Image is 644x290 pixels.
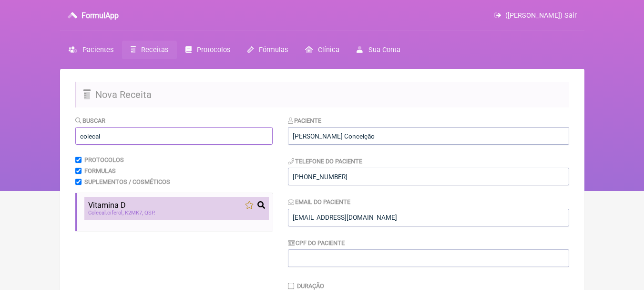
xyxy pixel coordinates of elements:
span: ciferol [88,210,123,216]
label: Protocolos [84,156,124,163]
span: Sua Conta [368,46,400,54]
span: Protocolos [197,46,230,54]
label: Duração [297,282,324,290]
a: ([PERSON_NAME]) Sair [494,11,576,20]
label: Telefone do Paciente [288,158,363,165]
label: Buscar [75,117,106,124]
h2: Nova Receita [75,82,569,107]
span: Vitamina D [88,201,126,210]
span: ([PERSON_NAME]) Sair [505,11,577,20]
h3: FormulApp [82,11,119,20]
a: Receitas [122,41,177,59]
input: exemplo: emagrecimento, ansiedade [75,127,273,145]
label: Email do Paciente [288,198,351,205]
a: Fórmulas [239,41,296,59]
a: Sua Conta [348,41,409,59]
a: Clínica [296,41,348,59]
label: Suplementos / Cosméticos [84,178,170,185]
span: Receitas [141,46,168,54]
span: Pacientes [82,46,113,54]
span: QSP [144,210,155,216]
a: Protocolos [177,41,239,59]
span: Clínica [318,46,339,54]
label: Formulas [84,167,116,174]
span: Fórmulas [259,46,288,54]
label: CPF do Paciente [288,239,345,247]
span: Colecal [88,210,107,216]
a: Pacientes [60,41,122,59]
label: Paciente [288,117,322,124]
span: K2MK7 [125,210,143,216]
